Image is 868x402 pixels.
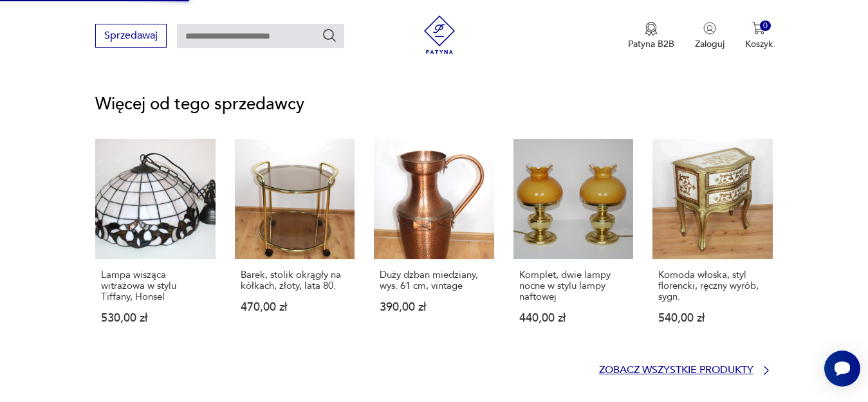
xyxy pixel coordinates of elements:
[628,22,674,50] a: Ikona medaluPatyna B2B
[513,139,633,348] a: Komplet, dwie lampy nocne w stylu lampy naftowejKomplet, dwie lampy nocne w stylu lampy naftowej4...
[519,313,627,324] p: 440,00 zł
[420,15,459,54] img: Patyna - sklep z meblami i dekoracjami vintage
[745,38,773,50] p: Koszyk
[745,22,773,50] button: 0Koszyk
[628,22,674,50] button: Patyna B2B
[519,270,627,302] p: Komplet, dwie lampy nocne w stylu lampy naftowej
[322,28,337,43] button: Szukaj
[658,270,766,302] p: Komoda włoska, styl florencki, ręczny wyrób, sygn.
[599,364,773,377] a: Zobacz wszystkie produkty
[95,32,167,41] a: Sprzedawaj
[101,313,209,324] p: 530,00 zł
[101,270,209,302] p: Lampa wisząca witrażowa w stylu Tiffany, Honsel
[760,21,771,32] div: 0
[380,270,488,291] p: Duży dzban miedziany, wys. 61 cm, vintage
[95,24,167,48] button: Sprzedawaj
[658,313,766,324] p: 540,00 zł
[380,302,488,313] p: 390,00 zł
[628,38,674,50] p: Patyna B2B
[241,270,349,291] p: Barek, stolik okrągły na kółkach, złoty, lata 80.
[645,22,658,36] img: Ikona medalu
[695,22,725,50] button: Zaloguj
[824,351,860,387] iframe: Smartsupp widget button
[374,139,494,348] a: Duży dzban miedziany, wys. 61 cm, vintageDuży dzban miedziany, wys. 61 cm, vintage390,00 zł
[652,139,772,348] a: Komoda włoska, styl florencki, ręczny wyrób, sygn.Komoda włoska, styl florencki, ręczny wyrób, sy...
[241,302,349,313] p: 470,00 zł
[703,22,716,35] img: Ikonka użytkownika
[95,139,215,348] a: Lampa wisząca witrażowa w stylu Tiffany, HonselLampa wisząca witrażowa w stylu Tiffany, Honsel530...
[235,139,355,348] a: Barek, stolik okrągły na kółkach, złoty, lata 80.Barek, stolik okrągły na kółkach, złoty, lata 80...
[599,366,753,374] p: Zobacz wszystkie produkty
[752,22,765,35] img: Ikona koszyka
[695,38,725,50] p: Zaloguj
[95,96,772,112] p: Więcej od tego sprzedawcy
